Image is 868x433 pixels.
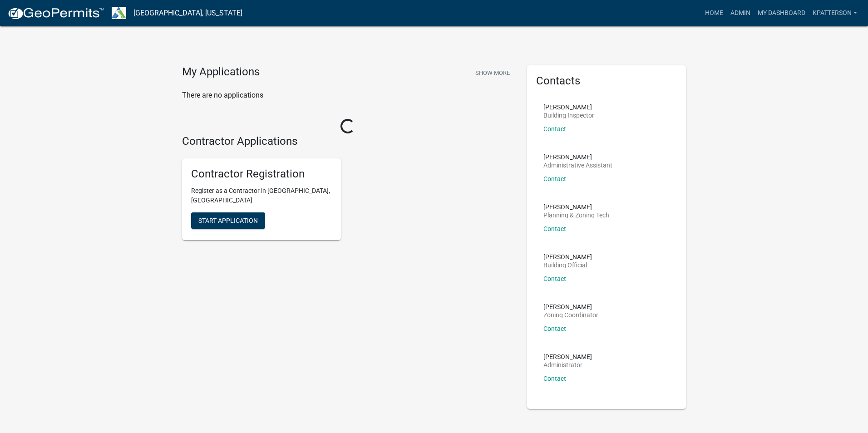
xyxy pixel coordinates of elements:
p: Building Inspector [543,112,594,118]
a: [GEOGRAPHIC_DATA], [US_STATE] [133,5,242,21]
a: My Dashboard [754,5,809,22]
h5: Contractor Registration [191,167,332,181]
a: Contact [543,125,566,133]
button: Show More [472,65,513,80]
p: Administrative Assistant [543,162,612,168]
a: Contact [543,325,566,332]
p: Register as a Contractor in [GEOGRAPHIC_DATA], [GEOGRAPHIC_DATA] [191,186,332,205]
p: Planning & Zoning Tech [543,212,609,218]
a: Contact [543,225,566,232]
p: Zoning Coordinator [543,312,598,318]
a: Contact [543,275,566,282]
p: [PERSON_NAME] [543,354,592,360]
a: Admin [727,5,754,22]
p: [PERSON_NAME] [543,304,598,310]
a: Contact [543,175,566,182]
wm-workflow-list-section: Contractor Applications [182,135,513,248]
a: KPATTERSON [809,5,861,22]
img: Troup County, Georgia [112,7,126,19]
p: [PERSON_NAME] [543,104,594,110]
p: Administrator [543,362,592,368]
p: Building Official [543,262,592,268]
button: Start Application [191,212,265,229]
p: There are no applications [182,90,513,101]
h5: Contacts [536,74,677,88]
p: [PERSON_NAME] [543,154,612,160]
h4: Contractor Applications [182,135,513,148]
p: [PERSON_NAME] [543,254,592,260]
h4: My Applications [182,65,260,79]
a: Home [701,5,727,22]
a: Contact [543,375,566,382]
span: Start Application [198,217,258,224]
p: [PERSON_NAME] [543,204,609,210]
